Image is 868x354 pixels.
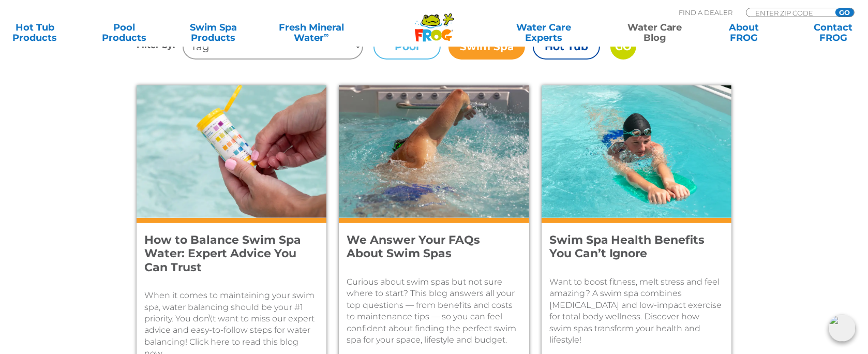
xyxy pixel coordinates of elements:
h4: How to Balance Swim Spa Water: Expert Advice You Can Trust [144,233,305,274]
p: Find A Dealer [679,8,732,17]
a: Water CareBlog [620,22,690,43]
a: Swim SpaProducts [178,22,248,43]
input: GO [610,34,636,60]
p: Want to boost fitness, melt stress and feel amazing? A swim spa combines [MEDICAL_DATA] and low-i... [549,276,724,346]
img: openIcon [829,315,856,342]
a: Water CareExperts [487,22,600,43]
a: Fresh MineralWater∞ [268,22,355,43]
img: A woman with pink nail polish tests her swim spa with FROG @ease Test Strips [137,85,326,218]
input: GO [835,8,854,17]
label: Pool [373,34,441,60]
img: A young girl swims in a swim spa with a kickboard. She is wearing goggles and a blue swimsuit. [542,85,731,218]
label: Swim Spa [448,34,525,60]
a: AboutFROG [709,22,779,43]
p: Curious about swim spas but not sure where to start? This blog answers all your top questions — f... [347,276,521,346]
img: A man swim sin the moving current of a swim spa [339,85,529,218]
a: ContactFROG [799,22,868,43]
sup: ∞ [324,31,329,39]
h4: Swim Spa Health Benefits You Can’t Ignore [549,233,710,261]
a: PoolProducts [89,22,159,43]
label: Hot Tub [533,34,600,60]
h4: We Answer Your FAQs About Swim Spas [347,233,507,261]
input: Zip Code Form [754,8,824,17]
h4: Filter by: [137,34,183,60]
